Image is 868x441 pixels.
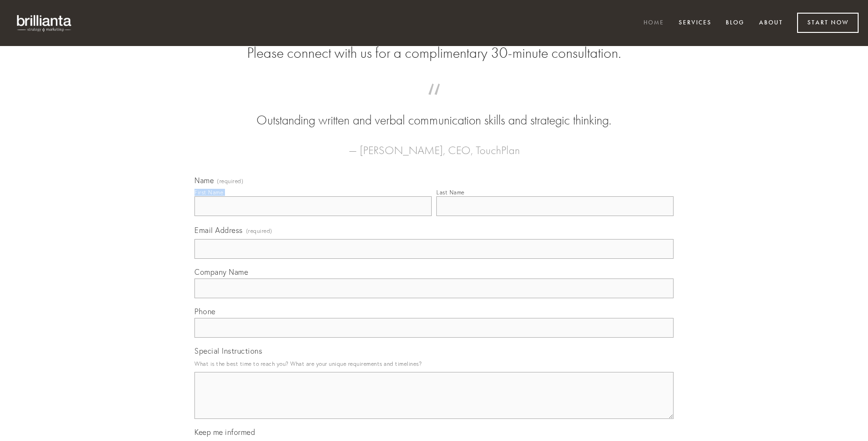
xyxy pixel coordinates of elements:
[194,44,674,62] h2: Please connect with us for a complimentary 30-minute consultation.
[194,176,214,185] span: Name
[753,15,789,31] a: About
[246,224,272,237] span: (required)
[217,178,243,184] span: (required)
[209,130,659,160] figcaption: — [PERSON_NAME], CEO, TouchPlan
[673,15,718,31] a: Services
[637,15,670,31] a: Home
[720,15,751,31] a: Blog
[194,346,262,356] span: Special Instructions
[9,9,80,37] img: brillianta - research, strategy, marketing
[194,427,255,437] span: Keep me informed
[436,189,465,196] div: Last Name
[194,307,216,316] span: Phone
[797,13,859,33] a: Start Now
[194,267,248,277] span: Company Name
[209,93,659,130] blockquote: Outstanding written and verbal communication skills and strategic thinking.
[209,93,659,111] span: “
[194,357,674,370] p: What is the best time to reach you? What are your unique requirements and timelines?
[194,189,223,196] div: First Name
[194,225,243,235] span: Email Address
